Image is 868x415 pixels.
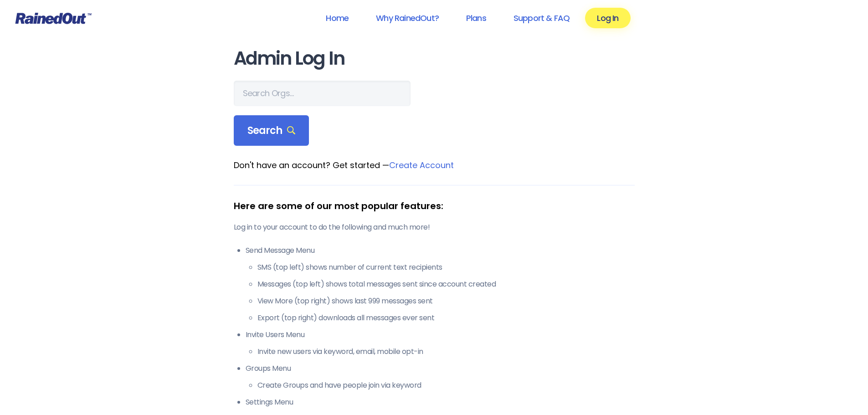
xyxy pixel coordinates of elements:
li: Groups Menu [246,363,635,391]
input: Search Orgs… [234,81,411,106]
li: Send Message Menu [246,245,635,323]
div: Here are some of our most popular features: [234,199,635,213]
a: Support & FAQ [502,8,581,28]
li: View More (top right) shows last 999 messages sent [257,296,635,307]
p: Log in to your account to do the following and much more! [234,222,635,233]
li: Create Groups and have people join via keyword [257,380,635,391]
li: Export (top right) downloads all messages ever sent [257,313,635,323]
a: Plans [454,8,498,28]
a: Home [314,8,360,28]
li: SMS (top left) shows number of current text recipients [257,262,635,273]
li: Messages (top left) shows total messages sent since account created [257,279,635,290]
a: Create Account [389,159,454,171]
h1: Admin Log In [234,48,635,69]
li: Invite Users Menu [246,329,635,357]
a: Why RainedOut? [364,8,451,28]
span: Search [247,124,296,137]
li: Invite new users via keyword, email, mobile opt-in [257,346,635,357]
div: Search [234,115,309,146]
a: Log In [585,8,630,28]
